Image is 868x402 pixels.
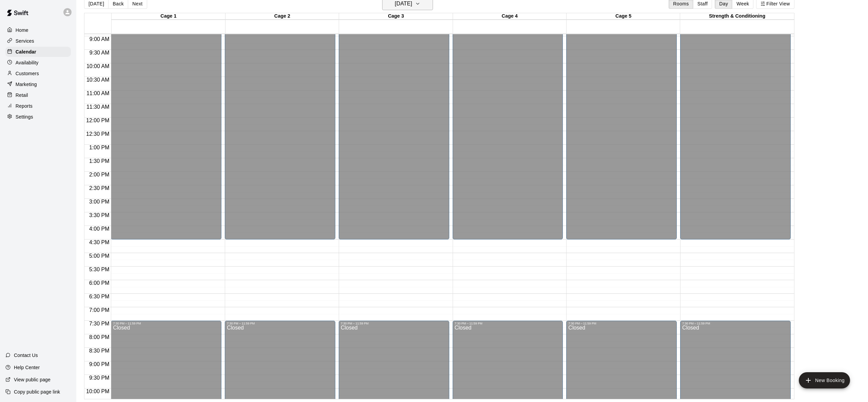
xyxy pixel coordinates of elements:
a: Availability [5,58,71,68]
div: Strength & Conditioning [680,13,794,20]
div: Cage 3 [339,13,453,20]
span: 10:30 AM [85,77,111,83]
span: 1:30 PM [87,158,111,164]
p: Services [16,38,34,44]
span: 3:00 PM [87,199,111,205]
a: Customers [5,68,71,79]
div: Cage 2 [225,13,339,20]
a: Settings [5,112,71,122]
a: Services [5,36,71,46]
span: 5:00 PM [87,253,111,259]
span: 9:00 AM [88,36,111,42]
span: 10:00 AM [85,63,111,69]
a: Reports [5,101,71,111]
div: Cage 4 [453,13,567,20]
p: Customers [16,70,39,77]
p: Home [16,27,28,34]
span: 12:30 PM [84,131,111,137]
button: add [799,372,850,388]
div: 7:30 PM – 11:59 PM [113,322,219,325]
span: 8:00 PM [87,334,111,340]
div: Cage 5 [567,13,680,20]
div: 7:30 PM – 11:59 PM [568,322,675,325]
a: Calendar [5,47,71,57]
span: 4:00 PM [87,226,111,232]
span: 6:30 PM [87,294,111,299]
div: 7:30 PM – 11:59 PM [227,322,333,325]
span: 8:30 PM [87,348,111,354]
span: 9:00 PM [87,361,111,367]
span: 6:00 PM [87,280,111,286]
span: 7:30 PM [87,321,111,326]
span: 7:00 PM [87,307,111,313]
p: Reports [16,103,33,109]
p: Settings [16,113,33,120]
span: 2:00 PM [87,172,111,177]
span: 11:30 AM [85,104,111,110]
span: 1:00 PM [87,145,111,150]
span: 11:00 AM [85,90,111,96]
p: Availability [16,59,39,66]
p: Contact Us [14,352,38,359]
p: Copy public page link [14,388,60,395]
a: Home [5,25,71,35]
p: Help Center [14,364,40,371]
p: Calendar [16,48,36,55]
div: Cage 1 [112,13,225,20]
div: 7:30 PM – 11:59 PM [455,322,561,325]
div: 7:30 PM – 11:59 PM [341,322,447,325]
p: View public page [14,376,51,383]
span: 4:30 PM [87,239,111,245]
span: 2:30 PM [87,185,111,191]
span: 10:00 PM [84,388,111,394]
p: Marketing [16,81,37,88]
span: 12:00 PM [84,118,111,123]
a: Marketing [5,79,71,89]
a: Retail [5,90,71,100]
p: Retail [16,92,28,99]
span: 9:30 PM [87,375,111,381]
span: 3:30 PM [87,212,111,218]
div: 7:30 PM – 11:59 PM [682,322,789,325]
span: 5:30 PM [87,267,111,272]
span: 9:30 AM [88,50,111,56]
